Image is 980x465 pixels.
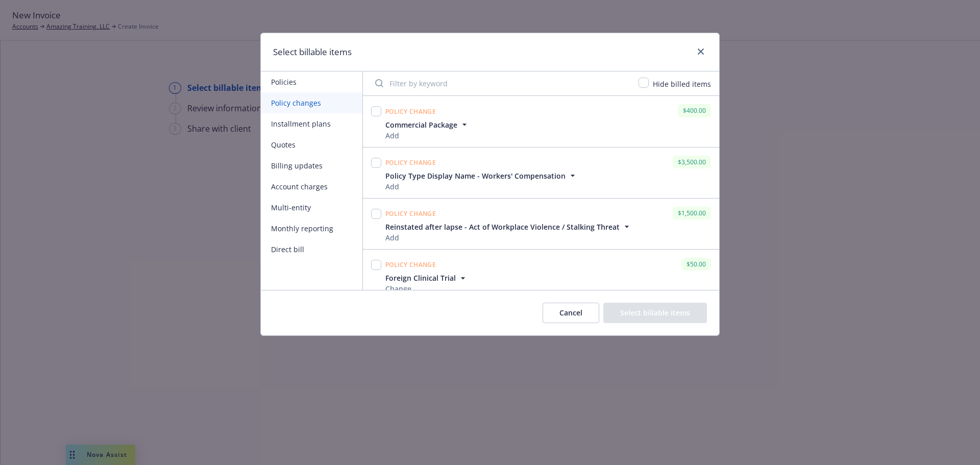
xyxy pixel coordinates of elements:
div: $3,500.00 [673,156,711,168]
div: Add [385,181,578,192]
div: Change [385,283,468,294]
button: Foreign Clinical Trial [385,273,468,283]
button: Multi-entity [261,197,362,218]
div: $50.00 [681,258,711,271]
div: $400.00 [678,104,711,117]
span: Commercial Package [385,119,457,130]
span: Policy change [385,260,436,269]
h1: Select billable items [273,45,352,59]
div: Add [385,232,632,243]
button: Monthly reporting [261,218,362,239]
button: Installment plans [261,113,362,134]
button: Reinstated after lapse - Act of Workplace Violence / Stalking Threat [385,222,632,232]
span: Policy change [385,158,436,167]
button: Quotes [261,134,362,155]
button: Direct bill [261,239,362,260]
input: Filter by keyword [369,73,632,93]
span: Policy change [385,209,436,218]
div: $1,500.00 [673,207,711,219]
span: Policy change [385,107,436,116]
div: Add [385,130,470,141]
button: Commercial Package [385,119,470,130]
button: Billing updates [261,155,362,176]
a: close [695,45,707,58]
button: Account charges [261,176,362,197]
span: Hide billed items [653,79,711,89]
button: Policy Type Display Name - Workers' Compensation [385,170,578,181]
button: Policy changes [261,92,362,113]
span: Reinstated after lapse - Act of Workplace Violence / Stalking Threat [385,222,620,232]
button: Policies [261,71,362,92]
button: Cancel [543,303,599,323]
span: Policy Type Display Name - Workers' Compensation [385,170,566,181]
span: Foreign Clinical Trial [385,273,456,283]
